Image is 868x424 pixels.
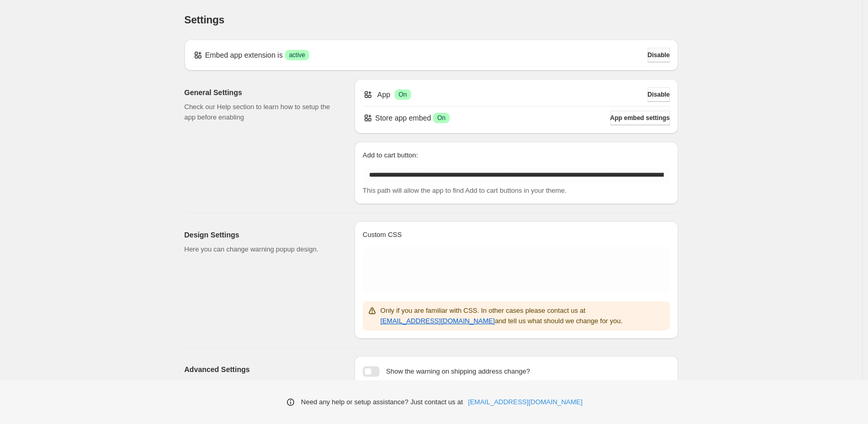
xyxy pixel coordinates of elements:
[648,87,670,102] button: Disable
[185,364,338,375] h2: Advanced Settings
[377,89,390,100] p: App
[363,187,567,194] span: This path will allow the app to find Add to cart buttons in your theme.
[610,114,670,122] span: App embed settings
[380,306,666,326] p: Only if you are familiar with CSS. In other cases please contact us at and tell us what should we...
[468,397,583,407] a: [EMAIL_ADDRESS][DOMAIN_NAME]
[205,50,283,60] p: Embed app extension is
[648,51,670,59] span: Disable
[185,230,338,240] h2: Design Settings
[363,231,402,239] span: Custom CSS
[386,366,530,377] p: Show the warning on shipping address change?
[363,151,418,159] span: Add to cart button:
[185,14,225,25] span: Settings
[384,380,654,398] span: If disabled, the warning is normally shown when a customer proceeds to the next checkout step.
[648,48,670,62] button: Disable
[437,114,445,122] span: On
[185,87,338,98] h2: General Settings
[185,102,338,123] p: Check our Help section to learn how to setup the app before enabling
[380,317,495,325] a: [EMAIL_ADDRESS][DOMAIN_NAME]
[610,111,670,125] button: App embed settings
[375,113,431,123] p: Store app embed
[185,379,338,400] p: Using the snippet provided you can enable the app on checkout pages (Shopify Plus only).
[289,51,305,59] span: active
[648,90,670,99] span: Disable
[185,244,338,255] p: Here you can change warning popup design.
[399,90,407,99] span: On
